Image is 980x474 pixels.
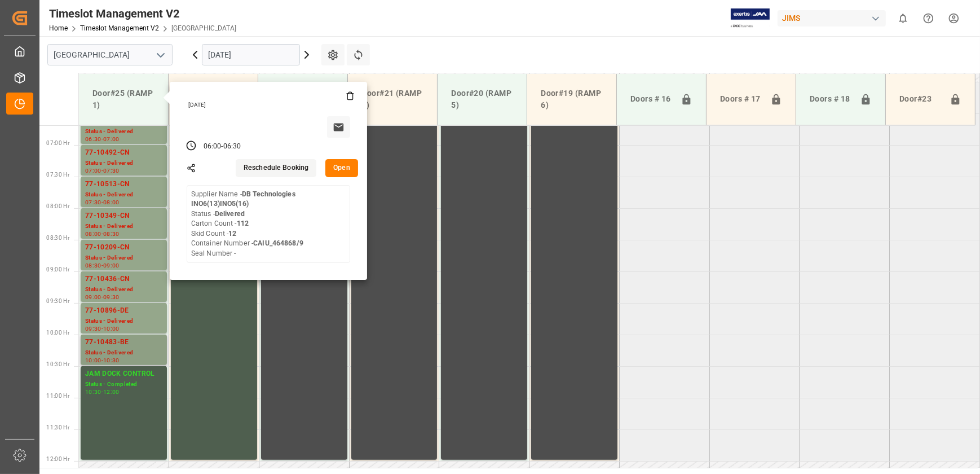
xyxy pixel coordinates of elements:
span: 09:00 Hr [46,266,69,273]
div: - [101,295,103,300]
div: Doors # 17 [716,89,766,110]
a: Home [49,24,68,32]
a: Timeslot Management V2 [80,24,159,32]
span: 11:30 Hr [46,424,69,431]
span: 10:30 Hr [46,361,69,367]
span: 09:30 Hr [46,298,69,304]
img: Exertis%20JAM%20-%20Email%20Logo.jpg_1722504956.jpg [731,8,770,28]
div: [DATE] [184,101,355,109]
div: Status - Delivered [85,159,162,168]
div: JAM DOCK CONTROL [85,368,162,380]
span: 12:00 Hr [46,456,69,462]
b: 112 [237,220,249,227]
div: - [101,231,103,236]
div: Status - Delivered [85,222,162,231]
div: Door#23 [895,89,945,110]
div: 06:00 [204,142,222,152]
div: 06:30 [223,142,241,152]
button: Help Center [916,6,941,31]
div: 07:00 [103,137,120,142]
div: 09:00 [103,263,120,268]
button: Reschedule Booking [236,159,316,177]
div: 10:30 [85,389,101,394]
div: JIMS [778,10,886,27]
span: 08:30 Hr [46,235,69,241]
span: 07:30 Hr [46,172,69,178]
div: Status - Delivered [85,348,162,358]
div: 77-10436-CN [85,274,162,285]
div: 08:30 [103,231,120,236]
button: JIMS [778,7,890,29]
div: - [101,358,103,363]
div: - [101,326,103,331]
div: - [101,137,103,142]
div: - [221,142,223,152]
div: Doors # 16 [626,89,676,110]
span: 11:00 Hr [46,393,69,399]
div: - [101,263,103,268]
div: Door#21 (RAMP 4) [357,83,428,116]
div: 09:00 [85,295,101,300]
div: Status - Delivered [85,127,162,137]
div: 10:00 [85,358,101,363]
div: Door#20 (RAMP 5) [447,83,518,116]
button: open menu [152,46,169,64]
div: 06:30 [85,137,101,142]
div: Status - Delivered [85,285,162,295]
div: Status - Delivered [85,253,162,263]
div: 77-10513-CN [85,179,162,190]
div: 09:30 [85,326,101,331]
span: 08:00 Hr [46,203,69,209]
div: - [101,200,103,205]
b: 12 [228,230,236,238]
div: - [101,389,103,394]
div: 08:00 [103,200,120,205]
div: 12:00 [103,389,120,394]
div: Door#19 (RAMP 6) [536,83,607,116]
div: 77-10896-DE [85,305,162,317]
div: 10:00 [103,326,120,331]
div: 77-10349-CN [85,210,162,222]
input: Type to search/select [47,44,173,65]
div: Timeslot Management V2 [49,5,236,22]
div: 77-10492-CN [85,147,162,159]
div: 77-10483-BE [85,337,162,348]
div: Door#25 (RAMP 1) [88,83,159,116]
b: Delivered [215,210,245,218]
div: - [101,168,103,173]
input: DD.MM.YYYY [202,44,300,65]
div: 77-10209-CN [85,242,162,253]
b: DB Technologies INO6(13)INO5(16) [191,190,295,208]
div: 07:00 [85,168,101,173]
div: 07:30 [103,168,120,173]
div: 07:30 [85,200,101,205]
div: Doors # 18 [805,89,855,110]
b: CAIU_464868/9 [253,239,303,247]
span: 10:00 Hr [46,330,69,336]
div: Supplier Name - Status - Carton Count - Skid Count - Container Number - Seal Number - [191,190,346,259]
div: 08:00 [85,231,101,236]
div: Status - Completed [85,380,162,389]
button: Open [325,159,358,177]
span: 07:00 Hr [46,140,69,146]
div: 08:30 [85,263,101,268]
div: Status - Delivered [85,317,162,326]
div: 09:30 [103,295,120,300]
div: Status - Delivered [85,190,162,200]
div: 10:30 [103,358,120,363]
button: show 0 new notifications [890,6,916,31]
